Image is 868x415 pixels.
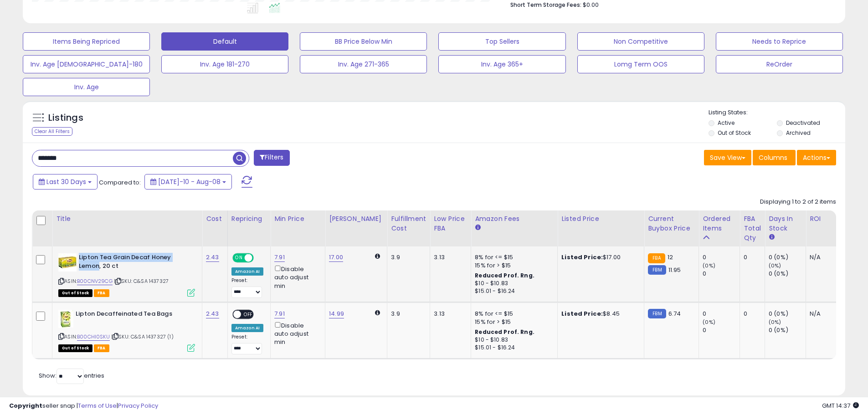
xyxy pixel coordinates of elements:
div: 0 [703,326,740,334]
div: [PERSON_NAME] [329,214,383,224]
label: Out of Stock [718,129,751,137]
small: FBM [648,265,666,275]
div: 0 [744,310,758,318]
a: Privacy Policy [118,401,158,410]
div: Disable auto adjust min [274,320,318,347]
button: [DATE]-10 - Aug-08 [144,174,232,190]
button: Default [161,32,288,51]
div: Listed Price [561,214,640,224]
button: Needs to Reprice [716,32,843,51]
div: 0 (0%) [769,253,806,261]
span: $0.00 [583,0,599,9]
b: Listed Price: [561,309,603,318]
div: Current Buybox Price [648,214,695,233]
a: Terms of Use [78,401,117,410]
div: N/A [810,253,840,261]
button: Last 30 Days [33,174,98,190]
div: 3.13 [434,310,464,318]
div: ASIN: [58,253,195,296]
strong: Copyright [9,401,42,410]
p: Listing States: [709,108,845,117]
b: Reduced Prof. Rng. [475,328,534,336]
a: 2.43 [206,253,219,262]
small: Days In Stock. [769,233,774,241]
button: Inv. Age 365+ [438,55,565,73]
button: Inv. Age 181-270 [161,55,288,73]
div: ROI [810,214,843,224]
a: 14.99 [329,309,344,318]
span: OFF [252,254,267,262]
small: (0%) [769,262,781,269]
div: 8% for <= $15 [475,310,550,318]
b: Lipton Decaffeinated Tea Bags [76,310,186,321]
span: 11.95 [668,266,681,274]
a: B00CHI0SKU [77,333,110,341]
span: Columns [759,153,787,162]
h5: Listings [48,112,83,124]
div: 0 (0%) [769,270,806,278]
div: Displaying 1 to 2 of 2 items [760,198,836,206]
div: 0 [703,270,740,278]
span: Compared to: [99,178,141,187]
div: Clear All Filters [32,127,72,136]
small: (0%) [703,262,715,269]
div: 15% for > $15 [475,261,550,270]
div: 0 (0%) [769,310,806,318]
label: Archived [786,129,811,137]
small: FBM [648,309,666,318]
div: 8% for <= $15 [475,253,550,261]
img: 51dBiH0aXCL._SL40_.jpg [58,253,77,272]
button: Actions [797,150,836,165]
label: Active [718,119,734,127]
small: (0%) [769,318,781,326]
button: Items Being Repriced [23,32,150,51]
a: 17.00 [329,253,343,262]
button: Inv. Age 271-365 [300,55,427,73]
div: 3.13 [434,253,464,261]
img: 41Fh+pM+OWL._SL40_.jpg [58,310,73,328]
div: Preset: [231,334,263,354]
button: Columns [753,150,796,165]
div: $10 - $10.83 [475,336,550,344]
button: Top Sellers [438,32,565,51]
span: 12 [668,253,673,261]
div: 0 [703,253,740,261]
a: 7.91 [274,253,285,262]
small: Amazon Fees. [475,224,480,232]
a: 2.43 [206,309,219,318]
div: 0 (0%) [769,326,806,334]
div: Amazon AI [231,324,263,332]
div: Preset: [231,277,263,298]
div: 3.9 [391,310,423,318]
div: Fulfillment Cost [391,214,426,233]
div: Cost [206,214,224,224]
div: N/A [810,310,840,318]
span: FBA [94,289,109,297]
div: ASIN: [58,310,195,351]
div: seller snap | | [9,402,158,410]
span: [DATE]-10 - Aug-08 [158,177,221,186]
b: Lipton Tea Grain Decaf Honey Lemon, 20 ct [79,253,190,272]
div: Amazon Fees [475,214,554,224]
a: B00CNV29CG [77,277,113,285]
div: Title [56,214,198,224]
button: Inv. Age [23,78,150,96]
span: 6.74 [668,309,681,318]
small: FBA [648,253,665,263]
b: Reduced Prof. Rng. [475,272,534,279]
span: Last 30 Days [46,177,86,186]
button: BB Price Below Min [300,32,427,51]
span: 2025-09-8 14:37 GMT [822,401,859,410]
b: Short Term Storage Fees: [510,1,581,9]
span: | SKU: C&SA 1437327 [114,277,169,285]
div: Ordered Items [703,214,736,233]
div: $15.01 - $16.24 [475,344,550,352]
div: 0 [744,253,758,261]
span: All listings that are currently out of stock and unavailable for purchase on Amazon [58,344,92,352]
div: Min Price [274,214,321,224]
label: Deactivated [786,119,820,127]
div: 3.9 [391,253,423,261]
div: Amazon AI [231,267,263,276]
span: All listings that are currently out of stock and unavailable for purchase on Amazon [58,289,92,297]
span: | SKU: C&SA 1437327 (1) [111,333,174,340]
